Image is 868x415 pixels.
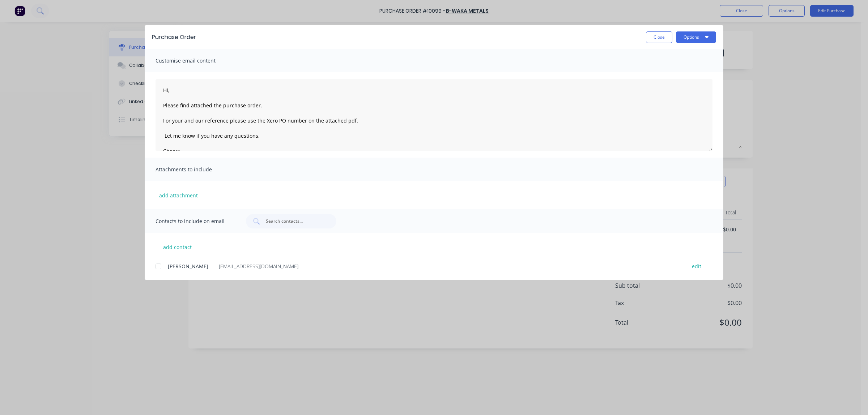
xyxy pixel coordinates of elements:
button: add attachment [156,190,201,201]
span: [EMAIL_ADDRESS][DOMAIN_NAME] [219,262,298,270]
span: Customise email content [156,56,235,66]
span: Contacts to include on email [156,216,235,226]
button: add contact [156,241,199,252]
button: edit [688,261,706,271]
button: Options [676,31,716,43]
button: Close [646,31,672,43]
textarea: Hi, Please find attached the purchase order. For your and our reference please use the Xero PO nu... [156,79,712,151]
span: - [213,262,214,270]
span: [PERSON_NAME] [168,262,208,270]
span: Attachments to include [156,164,235,175]
div: Purchase Order [152,33,196,42]
input: Search contacts... [265,218,325,225]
